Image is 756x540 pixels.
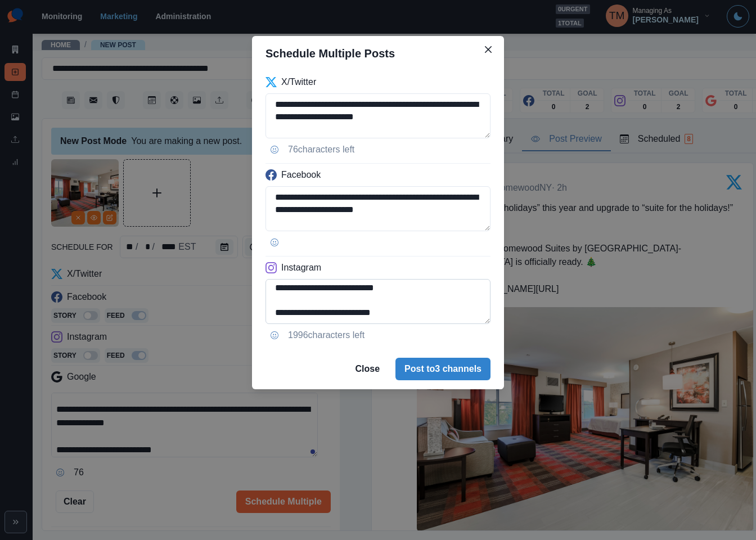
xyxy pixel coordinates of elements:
[281,75,316,89] p: X/Twitter
[265,141,283,159] button: Opens Emoji Picker
[265,326,283,344] button: Opens Emoji Picker
[281,168,321,182] p: Facebook
[265,233,283,251] button: Opens Emoji Picker
[346,358,389,380] button: Close
[395,358,490,380] button: Post to3 channels
[252,36,504,71] header: Schedule Multiple Posts
[281,261,321,274] p: Instagram
[288,143,354,156] p: 76 characters left
[288,328,364,342] p: 1996 characters left
[479,40,497,58] button: Close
